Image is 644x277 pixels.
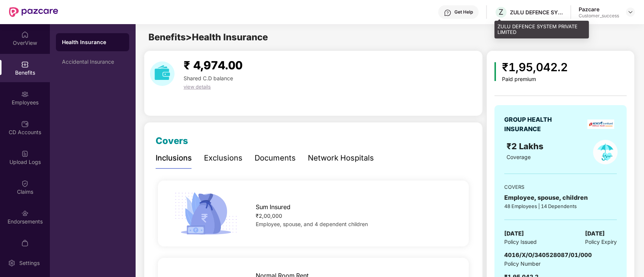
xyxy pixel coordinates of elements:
div: ₹1,95,042.2 [502,58,568,76]
span: view details [184,84,211,90]
div: ZULU DEFENCE SYSTEM PRIVATE LIMITED [510,9,563,16]
img: svg+xml;base64,PHN2ZyBpZD0iQ2xhaW0iIHhtbG5zPSJodHRwOi8vd3d3LnczLm9yZy8yMDAwL3N2ZyIgd2lkdGg9IjIwIi... [21,180,29,187]
div: Customer_success [579,13,619,19]
img: icon [172,190,240,237]
img: svg+xml;base64,PHN2ZyBpZD0iSG9tZSIgeG1sbnM9Imh0dHA6Ly93d3cudzMub3JnLzIwMDAvc3ZnIiB3aWR0aD0iMjAiIG... [21,31,29,38]
span: Policy Expiry [585,238,617,246]
span: [DATE] [585,229,605,238]
img: svg+xml;base64,PHN2ZyBpZD0iRW1wbG95ZWVzIiB4bWxucz0iaHR0cDovL3d3dy53My5vcmcvMjAwMC9zdmciIHdpZHRoPS... [21,90,29,98]
div: COVERS [504,183,617,191]
img: svg+xml;base64,PHN2ZyBpZD0iTXlfT3JkZXJzIiBkYXRhLW5hbWU9Ik15IE9yZGVycyIgeG1sbnM9Imh0dHA6Ly93d3cudz... [21,239,29,247]
img: svg+xml;base64,PHN2ZyBpZD0iQ0RfQWNjb3VudHMiIGRhdGEtbmFtZT0iQ0QgQWNjb3VudHMiIHhtbG5zPSJodHRwOi8vd3... [21,120,29,128]
div: Pazcare [579,6,619,13]
img: policyIcon [593,140,618,164]
span: Sum Insured [256,202,290,212]
span: [DATE] [504,229,524,238]
div: Paid premium [502,76,568,83]
span: Covers [156,135,188,146]
span: ₹2 Lakhs [507,141,546,151]
img: icon [494,62,496,81]
span: Policy Issued [504,238,537,246]
span: Benefits > Health Insurance [148,32,268,43]
div: Accidental Insurance [62,59,123,65]
img: svg+xml;base64,PHN2ZyBpZD0iU2V0dGluZy0yMHgyMCIgeG1sbnM9Imh0dHA6Ly93d3cudzMub3JnLzIwMDAvc3ZnIiB3aW... [8,259,15,267]
img: svg+xml;base64,PHN2ZyBpZD0iRW5kb3JzZW1lbnRzIiB4bWxucz0iaHR0cDovL3d3dy53My5vcmcvMjAwMC9zdmciIHdpZH... [21,210,29,217]
img: svg+xml;base64,PHN2ZyBpZD0iQmVuZWZpdHMiIHhtbG5zPSJodHRwOi8vd3d3LnczLm9yZy8yMDAwL3N2ZyIgd2lkdGg9Ij... [21,61,29,68]
span: Employee, spouse, and 4 dependent children [256,221,368,227]
div: ZULU DEFENCE SYSTEM PRIVATE LIMITED [494,21,589,38]
span: Z [499,8,503,17]
span: ₹ 4,974.00 [184,58,242,72]
span: Policy Number [504,260,541,267]
span: 4016/X/O/340528087/01/000 [504,251,592,259]
div: Inclusions [156,152,192,164]
div: Exclusions [204,152,242,164]
div: ₹2,00,000 [256,212,455,220]
span: Shared C.D balance [184,75,233,81]
img: svg+xml;base64,PHN2ZyBpZD0iSGVscC0zMngzMiIgeG1sbnM9Imh0dHA6Ly93d3cudzMub3JnLzIwMDAvc3ZnIiB3aWR0aD... [444,9,451,17]
span: Coverage [507,154,531,160]
img: download [150,61,175,86]
div: Settings [17,259,42,267]
div: Network Hospitals [308,152,374,164]
div: 48 Employees | 14 Dependents [504,202,617,210]
img: svg+xml;base64,PHN2ZyBpZD0iRHJvcGRvd24tMzJ4MzIiIHhtbG5zPSJodHRwOi8vd3d3LnczLm9yZy8yMDAwL3N2ZyIgd2... [627,9,633,15]
div: Health Insurance [62,38,123,46]
div: Employee, spouse, children [504,193,617,202]
div: GROUP HEALTH INSURANCE [504,115,570,134]
img: insurerLogo [587,119,614,129]
div: Documents [255,152,296,164]
img: svg+xml;base64,PHN2ZyBpZD0iVXBsb2FkX0xvZ3MiIGRhdGEtbmFtZT0iVXBsb2FkIExvZ3MiIHhtbG5zPSJodHRwOi8vd3... [21,150,29,158]
img: New Pazcare Logo [9,7,58,17]
div: Get Help [454,9,473,15]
